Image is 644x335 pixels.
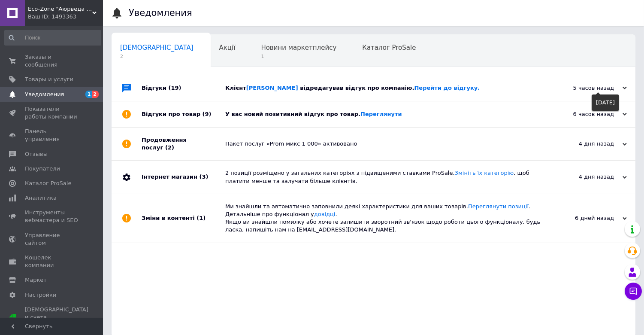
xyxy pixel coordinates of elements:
[142,128,225,160] div: Продовження послуг
[25,91,64,98] span: Уведомления
[25,209,79,224] span: Инструменты вебмастера и SEO
[314,211,336,217] a: довідці
[28,5,92,13] span: Eco-Zone "Аюрведа для здоровья"
[592,94,619,111] div: [DATE]
[25,105,79,121] span: Показатели работы компании
[246,85,298,91] a: [PERSON_NAME]
[25,231,79,247] span: Управление сайтом
[219,44,236,52] span: Акції
[25,276,47,284] span: Маркет
[225,203,541,234] div: Ми знайшли та автоматично заповнили деякі характеристики для ваших товарів. . Детальніше про функ...
[85,91,92,98] span: 1
[225,140,541,148] div: Пакет послуг «Prom микс 1 000» активовано
[261,44,336,52] span: Новини маркетплейсу
[541,173,627,181] div: 4 дня назад
[25,53,79,69] span: Заказы и сообщения
[4,30,101,46] input: Поиск
[165,144,174,151] span: (2)
[120,53,194,60] span: 2
[142,161,225,193] div: Інтернет магазин
[625,283,642,300] button: Чат с покупателем
[25,150,48,158] span: Отзывы
[197,215,206,221] span: (1)
[468,203,529,210] a: Переглянути позиції
[360,111,402,117] a: Переглянути
[541,110,627,118] div: 6 часов назад
[25,254,79,269] span: Кошелек компании
[142,75,225,101] div: Відгуки
[300,85,480,91] span: відредагував відгук про компанію.
[541,84,627,92] div: 5 часов назад
[203,111,212,117] span: (9)
[25,128,79,143] span: Панель управления
[25,180,71,187] span: Каталог ProSale
[25,291,56,299] span: Настройки
[142,101,225,127] div: Відгуки про товар
[225,110,541,118] div: У вас новий позитивний відгук про товар.
[25,76,73,83] span: Товары и услуги
[169,85,181,91] span: (19)
[25,306,88,329] span: [DEMOGRAPHIC_DATA] и счета
[28,13,103,21] div: Ваш ID: 1493363
[199,174,208,180] span: (3)
[362,44,416,52] span: Каталог ProSale
[120,44,194,52] span: [DEMOGRAPHIC_DATA]
[541,140,627,148] div: 4 дня назад
[25,194,57,202] span: Аналитика
[129,8,192,18] h1: Уведомления
[261,53,336,60] span: 1
[142,194,225,243] div: Зміни в контенті
[225,169,541,185] div: 2 позиції розміщено у загальних категоріях з підвищеними ставками ProSale. , щоб платити менше та...
[414,85,480,91] a: Перейти до відгуку.
[92,91,99,98] span: 2
[25,165,60,173] span: Покупатели
[541,214,627,222] div: 6 дней назад
[455,170,514,176] a: Змініть їх категорію
[225,85,480,91] span: Клієнт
